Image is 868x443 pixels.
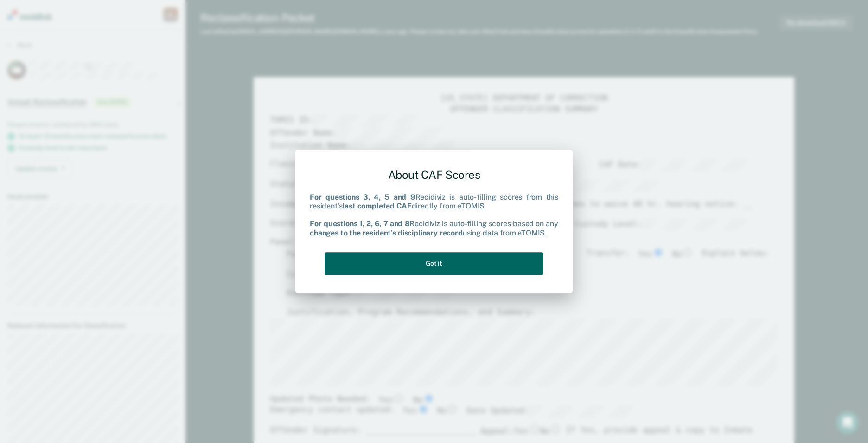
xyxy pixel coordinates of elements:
b: For questions 3, 4, 5 and 9 [310,193,415,202]
b: last completed CAF [342,202,411,210]
button: Got it [325,252,543,275]
b: changes to the resident's disciplinary record [310,228,463,237]
b: For questions 1, 2, 6, 7 and 8 [310,220,409,228]
div: About CAF Scores [310,161,558,189]
div: Recidiviz is auto-filling scores from this resident's directly from eTOMIS. Recidiviz is auto-fil... [310,193,558,237]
